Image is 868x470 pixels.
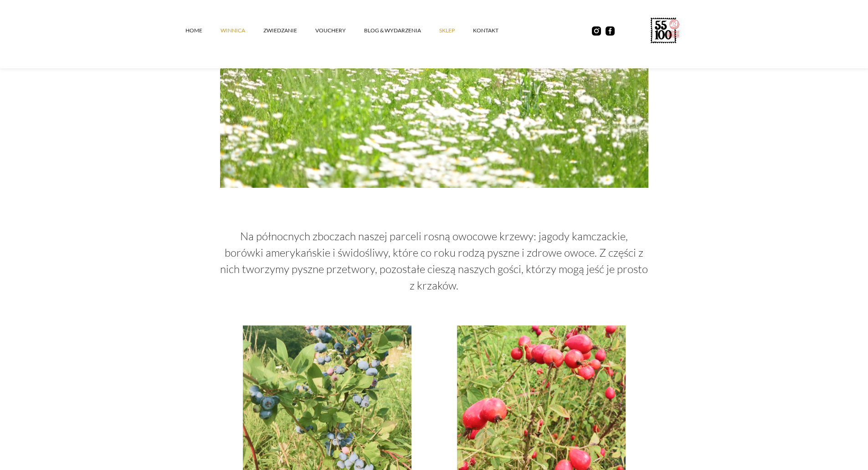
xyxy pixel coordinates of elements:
a: SKLEP [439,17,473,44]
a: vouchery [315,17,364,44]
a: kontakt [473,17,517,44]
a: Blog & Wydarzenia [364,17,439,44]
a: ZWIEDZANIE [263,17,315,44]
a: Home [185,17,221,44]
p: Na północnych zboczach naszej parceli rosną owocowe krzewy: jagody kamczackie, borówki amerykańsk... [220,228,648,294]
a: winnica [221,17,263,44]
